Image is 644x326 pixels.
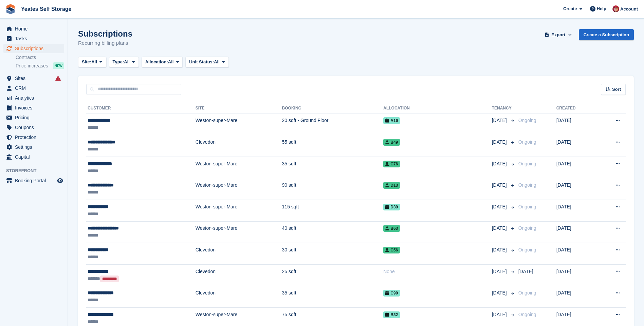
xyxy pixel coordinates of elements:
[142,57,183,68] button: Allocation: All
[15,34,56,43] span: Tasks
[3,103,64,113] a: menu
[282,103,384,114] th: Booking
[15,24,56,34] span: Home
[196,103,282,114] th: Site
[196,243,282,265] td: Clevedon
[518,269,533,274] span: [DATE]
[109,57,139,68] button: Type: All
[15,152,56,162] span: Capital
[492,311,508,318] span: [DATE]
[5,4,16,14] img: stora-icon-8386f47178a22dfd0bd8f6a31ec36ba5ce8667c1dd55bd0f319d3a0aa187defe.svg
[518,118,536,123] span: Ongoing
[492,268,508,275] span: [DATE]
[15,44,56,53] span: Subscriptions
[518,182,536,188] span: Ongoing
[383,139,400,146] span: B49
[492,289,508,297] span: [DATE]
[3,34,64,43] a: menu
[383,225,400,232] span: B63
[518,139,536,145] span: Ongoing
[556,286,596,308] td: [DATE]
[282,200,384,222] td: 115 sqft
[189,59,214,65] span: Unit Status:
[563,5,577,12] span: Create
[15,176,56,185] span: Booking Portal
[15,93,56,103] span: Analytics
[282,157,384,178] td: 35 sqft
[492,203,508,210] span: [DATE]
[15,142,56,152] span: Settings
[3,176,64,185] a: menu
[556,200,596,222] td: [DATE]
[282,221,384,243] td: 40 sqft
[518,290,536,296] span: Ongoing
[15,123,56,132] span: Coupons
[16,54,64,61] a: Contracts
[492,139,508,146] span: [DATE]
[597,5,606,12] span: Help
[3,93,64,103] a: menu
[3,133,64,142] a: menu
[518,312,536,317] span: Ongoing
[15,83,56,93] span: CRM
[492,117,508,124] span: [DATE]
[196,135,282,157] td: Clevedon
[78,29,132,38] h1: Subscriptions
[16,62,64,69] a: Price increases NEW
[196,157,282,178] td: Weston-super-Mare
[82,59,91,65] span: Site:
[196,114,282,135] td: Weston-super-Mare
[196,200,282,222] td: Weston-super-Mare
[556,221,596,243] td: [DATE]
[3,142,64,152] a: menu
[3,83,64,93] a: menu
[196,178,282,200] td: Weston-super-Mare
[551,32,565,38] span: Export
[91,59,97,65] span: All
[78,39,132,47] p: Recurring billing plans
[383,204,400,210] span: D39
[3,74,64,83] a: menu
[113,59,124,65] span: Type:
[282,114,384,135] td: 20 sqft - Ground Floor
[383,117,400,124] span: A16
[383,182,400,189] span: D13
[196,286,282,308] td: Clevedon
[53,62,64,69] div: NEW
[18,3,74,15] a: Yeates Self Storage
[55,76,61,81] i: Smart entry sync failures have occurred
[556,114,596,135] td: [DATE]
[383,290,400,297] span: C90
[15,133,56,142] span: Protection
[56,177,64,185] a: Preview store
[383,161,400,167] span: C76
[383,247,400,253] span: C56
[612,86,621,93] span: Sort
[282,264,384,286] td: 25 sqft
[15,113,56,122] span: Pricing
[556,135,596,157] td: [DATE]
[3,44,64,53] a: menu
[518,247,536,252] span: Ongoing
[383,311,400,318] span: B32
[185,57,228,68] button: Unit Status: All
[6,167,68,174] span: Storefront
[556,264,596,286] td: [DATE]
[579,29,634,40] a: Create a Subscription
[3,123,64,132] a: menu
[492,160,508,167] span: [DATE]
[3,24,64,34] a: menu
[196,221,282,243] td: Weston-super-Mare
[492,182,508,189] span: [DATE]
[518,225,536,231] span: Ongoing
[383,268,492,275] div: None
[124,59,130,65] span: All
[3,113,64,122] a: menu
[282,286,384,308] td: 35 sqft
[492,103,516,114] th: Tenancy
[556,103,596,114] th: Created
[86,103,196,114] th: Customer
[168,59,174,65] span: All
[145,59,168,65] span: Allocation:
[492,225,508,232] span: [DATE]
